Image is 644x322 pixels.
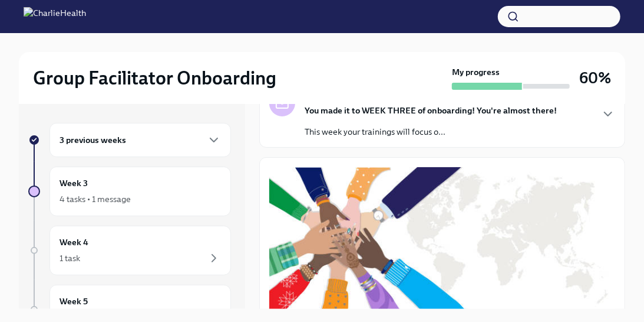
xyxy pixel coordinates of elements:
div: 1 task [60,252,80,264]
button: Zoom image [269,167,615,310]
h6: Week 3 [60,177,88,190]
img: CharlieHealth [24,7,86,26]
h3: 60% [579,67,611,89]
h6: Week 5 [60,295,88,308]
h2: Group Facilitator Onboarding [33,66,276,90]
strong: You made it to WEEK THREE of onboarding! You're almost there! [305,105,557,116]
p: This week your trainings will focus o... [305,126,557,138]
div: 3 previous weeks [49,123,231,157]
a: Week 41 task [28,226,231,275]
strong: My progress [452,66,500,78]
div: 4 tasks • 1 message [60,193,131,205]
h6: 3 previous weeks [60,134,126,147]
h6: Week 4 [60,236,88,249]
a: Week 34 tasks • 1 message [28,167,231,216]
